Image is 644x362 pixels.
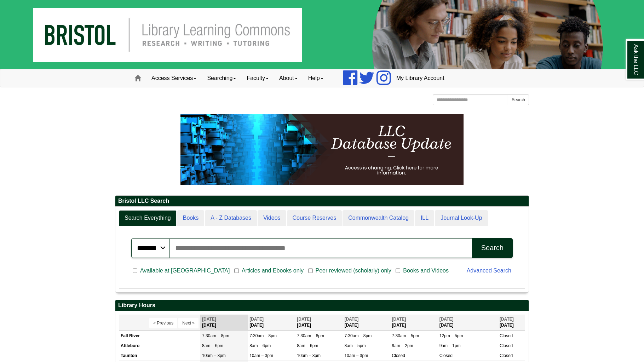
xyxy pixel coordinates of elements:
[133,268,137,274] input: Available at [GEOGRAPHIC_DATA]
[343,315,390,331] th: [DATE]
[303,69,329,87] a: Help
[297,343,318,348] span: 8am – 6pm
[249,343,271,348] span: 8am – 6pm
[439,333,463,338] span: 12pm – 5pm
[415,210,434,226] a: ILL
[392,353,405,358] span: Closed
[500,317,514,322] span: [DATE]
[343,210,414,226] a: Commonwealth Catalog
[202,353,226,358] span: 10am – 3pm
[234,268,239,274] input: Articles and Ebooks only
[439,317,454,322] span: [DATE]
[202,343,223,348] span: 8am – 6pm
[202,333,229,338] span: 7:30am – 8pm
[500,333,513,338] span: Closed
[295,315,343,331] th: [DATE]
[467,268,511,274] a: Advanced Search
[344,333,372,338] span: 7:30am – 8pm
[137,266,232,275] span: Available at [GEOGRAPHIC_DATA]
[439,343,461,348] span: 9am – 1pm
[396,268,400,274] input: Books and Videos
[249,333,277,338] span: 7:30am – 8pm
[239,266,306,275] span: Articles and Ebooks only
[344,317,358,322] span: [DATE]
[178,318,199,328] button: Next »
[308,268,313,274] input: Peer reviewed (scholarly) only
[439,353,453,358] span: Closed
[297,353,321,358] span: 10am – 3pm
[297,317,311,322] span: [DATE]
[390,315,438,331] th: [DATE]
[177,210,204,226] a: Books
[508,94,529,105] button: Search
[119,210,177,226] a: Search Everything
[472,238,513,258] button: Search
[248,315,295,331] th: [DATE]
[391,69,450,87] a: My Library Account
[200,315,248,331] th: [DATE]
[344,353,368,358] span: 10am – 3pm
[392,333,419,338] span: 7:30am – 5pm
[149,318,177,328] button: « Previous
[344,343,366,348] span: 8am – 5pm
[274,69,303,87] a: About
[119,351,200,361] td: Taunton
[115,300,529,311] h2: Library Hours
[500,343,513,348] span: Closed
[438,315,498,331] th: [DATE]
[287,210,342,226] a: Course Reserves
[392,343,413,348] span: 9am – 2pm
[202,69,241,87] a: Searching
[258,210,286,226] a: Videos
[498,315,525,331] th: [DATE]
[400,266,452,275] span: Books and Videos
[180,114,464,185] img: HTML tutorial
[297,333,324,338] span: 7:30am – 8pm
[241,69,274,87] a: Faculty
[119,341,200,351] td: Attleboro
[249,317,264,322] span: [DATE]
[115,196,529,207] h2: Bristol LLC Search
[202,317,216,322] span: [DATE]
[249,353,273,358] span: 10am – 3pm
[392,317,406,322] span: [DATE]
[146,69,202,87] a: Access Services
[500,353,513,358] span: Closed
[313,266,394,275] span: Peer reviewed (scholarly) only
[481,244,504,252] div: Search
[205,210,257,226] a: A - Z Databases
[119,331,200,341] td: Fall River
[435,210,488,226] a: Journal Look-Up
